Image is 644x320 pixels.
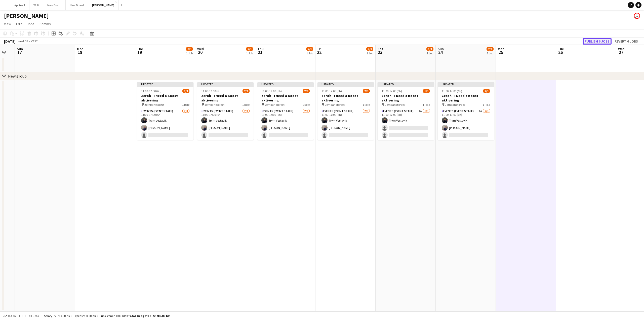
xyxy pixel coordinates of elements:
[531,118,644,320] iframe: Chat Widget
[17,39,29,43] span: Week 33
[246,47,253,51] span: 2/3
[583,38,612,45] button: Publish 6 jobs
[8,74,27,79] div: New group
[317,47,321,51] span: Fri
[426,47,433,51] span: 1/3
[497,49,504,55] span: 25
[197,82,254,86] div: Updated
[197,82,254,140] app-job-card: Updated11:00-17:00 (6h)2/3Zeroh - I Need a Boost - aktivering Jernbanetorget1 RoleEvents (Event S...
[128,314,170,318] span: Total Budgeted 72 780.00 KR
[137,108,193,140] app-card-role: Events (Event Staff)2/311:00-17:00 (6h)Trym Vestavik[PERSON_NAME]
[16,49,23,55] span: 17
[16,22,22,26] span: Edit
[17,47,23,51] span: Sun
[4,12,49,20] h1: [PERSON_NAME]
[77,47,84,51] span: Mon
[242,103,250,106] span: 1 Role
[423,89,430,93] span: 1/3
[325,103,345,106] span: Jernbanetorget
[265,103,285,106] span: Jernbanetorget
[438,93,494,102] h3: Zeroh - I Need a Boost - aktivering
[29,0,43,10] button: Wolt
[197,47,204,51] span: Wed
[182,103,189,106] span: 1 Role
[14,21,24,27] a: Edit
[498,47,504,51] span: Mon
[317,82,374,140] app-job-card: Updated11:00-17:00 (6h)2/3Zeroh - I Need a Boost - aktivering Jernbanetorget1 RoleEvents (Event S...
[76,49,84,55] span: 18
[302,103,310,106] span: 1 Role
[438,47,444,51] span: Sun
[317,108,374,140] app-card-role: Events (Event Staff)2/311:00-17:00 (6h)Trym Vestavik[PERSON_NAME]
[39,22,51,26] span: Comms
[321,89,342,93] span: 11:00-17:00 (6h)
[306,51,313,55] div: 1 Job
[483,103,490,106] span: 1 Role
[4,22,11,26] span: View
[205,103,224,106] span: Jernbanetorget
[257,82,314,140] app-job-card: Updated11:00-17:00 (6h)2/3Zeroh - I Need a Boost - aktivering Jernbanetorget1 RoleEvents (Event S...
[31,39,38,43] div: CEST
[378,82,434,140] app-job-card: Updated11:00-17:00 (6h)1/3Zeroh - I Need a Boost - aktivering Jernbanetorget1 RoleEvents (Event S...
[25,21,36,27] a: Jobs
[303,89,310,93] span: 2/3
[317,93,374,102] h3: Zeroh - I Need a Boost - aktivering
[378,93,434,102] h3: Zeroh - I Need a Boost - aktivering
[4,39,16,44] div: [DATE]
[257,49,264,55] span: 21
[363,103,370,106] span: 1 Role
[367,51,373,55] div: 1 Job
[531,118,644,320] div: Kontrollprogram for chat
[37,21,53,27] a: Comms
[186,51,193,55] div: 1 Job
[137,82,193,86] div: Updated
[257,93,314,102] h3: Zeroh - I Need a Boost - aktivering
[257,108,314,140] app-card-role: Events (Event Staff)2/311:00-17:00 (6h)Trym Vestavik[PERSON_NAME]
[136,49,143,55] span: 19
[201,89,222,93] span: 11:00-17:00 (6h)
[8,314,23,318] span: Budgeted
[137,93,193,102] h3: Zeroh - I Need a Boost - aktivering
[261,89,282,93] span: 11:00-17:00 (6h)
[487,47,494,51] span: 2/3
[28,314,40,318] span: All jobs
[427,51,433,55] div: 1 Job
[366,47,373,51] span: 2/3
[257,47,264,51] span: Thu
[377,49,383,55] span: 23
[438,82,494,140] div: Updated11:00-17:00 (6h)2/3Zeroh - I Need a Boost - aktivering Jernbanetorget1 RoleEvents (Event S...
[317,49,321,55] span: 22
[196,49,204,55] span: 20
[246,51,253,55] div: 1 Job
[378,82,434,86] div: Updated
[27,22,34,26] span: Jobs
[445,103,465,106] span: Jernbanetorget
[44,314,170,318] div: Salary 72 780.00 KR + Expenses 0.00 KR + Subsistence 0.00 KR =
[3,313,23,319] button: Budgeted
[43,0,66,10] button: New Board
[442,89,462,93] span: 11:00-17:00 (6h)
[306,47,313,51] span: 2/3
[363,89,370,93] span: 2/3
[438,82,494,86] div: Updated
[558,47,564,51] span: Tue
[557,49,564,55] span: 26
[378,47,383,51] span: Sat
[317,82,374,86] div: Updated
[10,0,29,10] button: Apotek 1
[385,103,405,106] span: Jernbanetorget
[137,82,193,140] app-job-card: Updated11:00-17:00 (6h)2/3Zeroh - I Need a Boost - aktivering Jernbanetorget1 RoleEvents (Event S...
[144,103,164,106] span: Jernbanetorget
[257,82,314,86] div: Updated
[423,103,430,106] span: 1 Role
[186,47,193,51] span: 2/3
[66,0,88,10] button: New Board
[483,89,490,93] span: 2/3
[2,21,13,27] a: View
[182,89,189,93] span: 2/3
[487,51,493,55] div: 1 Job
